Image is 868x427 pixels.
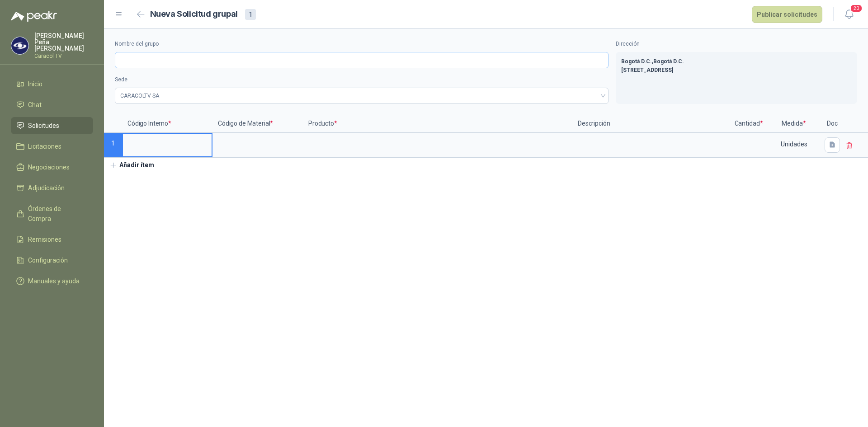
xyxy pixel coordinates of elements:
[122,115,212,133] p: Código Interno
[245,9,256,20] div: 1
[34,53,93,59] p: Caracol TV
[621,57,852,66] p: Bogotá D.C. , Bogotá D.C.
[28,162,70,172] span: Negociaciones
[28,276,80,286] span: Manuales y ayuda
[11,272,93,290] a: Manuales y ayuda
[767,115,821,133] p: Medida
[11,231,93,248] a: Remisiones
[11,117,93,134] a: Solicitudes
[115,40,609,48] label: Nombre del grupo
[11,75,93,93] a: Inicio
[28,100,42,110] span: Chat
[768,134,820,155] div: Unidades
[11,96,93,113] a: Chat
[11,11,57,22] img: Logo peakr
[11,159,93,176] a: Negociaciones
[120,89,603,103] span: CARACOLTV SA
[28,141,61,151] span: Licitaciones
[11,37,28,54] img: Company Logo
[821,115,844,133] p: Doc
[11,252,93,269] a: Configuración
[28,121,59,131] span: Solicitudes
[850,4,863,13] span: 20
[28,255,68,265] span: Configuración
[303,115,572,133] p: Producto
[28,79,42,89] span: Inicio
[621,66,852,75] p: [STREET_ADDRESS]
[212,115,303,133] p: Código de Material
[11,138,93,155] a: Licitaciones
[28,204,85,224] span: Órdenes de Compra
[11,200,93,227] a: Órdenes de Compra
[104,133,122,158] p: 1
[11,179,93,197] a: Adjudicación
[841,6,857,23] button: 20
[731,115,767,133] p: Cantidad
[104,158,160,173] button: Añadir ítem
[752,6,822,23] button: Publicar solicitudes
[616,40,857,48] label: Dirección
[150,8,238,21] h2: Nueva Solicitud grupal
[28,235,61,244] span: Remisiones
[28,183,65,193] span: Adjudicación
[34,33,93,52] p: [PERSON_NAME] Peña [PERSON_NAME]
[572,115,731,133] p: Descripción
[115,75,609,84] label: Sede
